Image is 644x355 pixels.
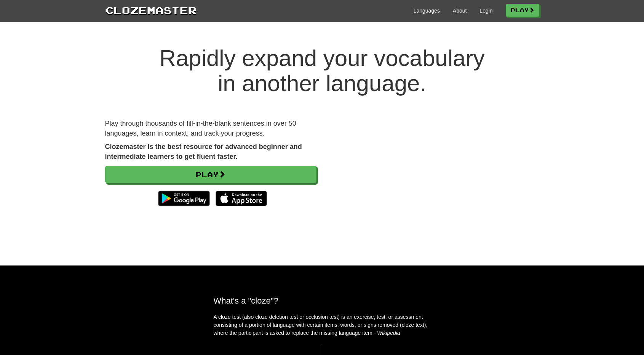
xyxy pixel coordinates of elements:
[374,330,400,336] em: - Wikipedia
[105,143,302,160] strong: Clozemaster is the best resource for advanced beginner and intermediate learners to get fluent fa...
[453,7,467,14] a: About
[154,187,213,210] img: Get it on Google Play
[216,191,267,206] img: Download_on_the_App_Store_Badge_US-UK_135x40-25178aeef6eb6b83b96f5f2d004eda3bffbb37122de64afbaef7...
[479,7,492,14] a: Login
[105,119,316,138] p: Play through thousands of fill-in-the-blank sentences in over 50 languages, learn in context, and...
[414,7,440,14] a: Languages
[214,313,431,337] p: A cloze test (also cloze deletion test or occlusion test) is an exercise, test, or assessment con...
[105,166,316,183] a: Play
[506,4,539,17] a: Play
[214,296,431,305] h2: What's a "cloze"?
[105,3,197,17] a: Clozemaster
